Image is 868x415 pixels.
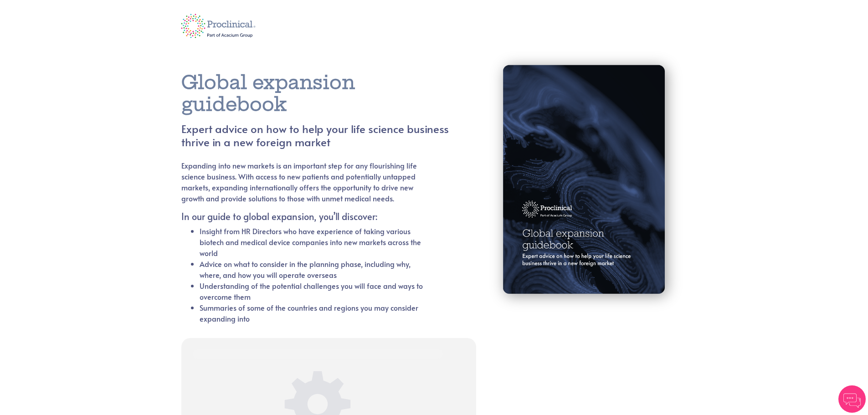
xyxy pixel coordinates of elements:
li: Insight from HR Directors who have experience of taking various biotech and medical device compan... [200,225,427,258]
h5: In our guide to global expansion, you’ll discover: [181,211,427,222]
img: Chatbot [838,385,866,413]
li: Advice on what to consider in the planning phase, including why, where, and how you will operate ... [200,258,427,280]
li: Summaries of some of the countries and regions you may consider expanding into [200,302,427,324]
p: Expanding into new markets is an important step for any flourishing life science business. With a... [181,160,427,204]
img: logo [175,8,262,44]
li: Understanding of the potential challenges you will face and ways to overcome them [200,280,427,302]
img: book cover [484,46,687,316]
h1: Global expansion guidebook [181,72,449,115]
h4: Expert advice on how to help your life science business thrive in a new foreign market [181,123,449,149]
